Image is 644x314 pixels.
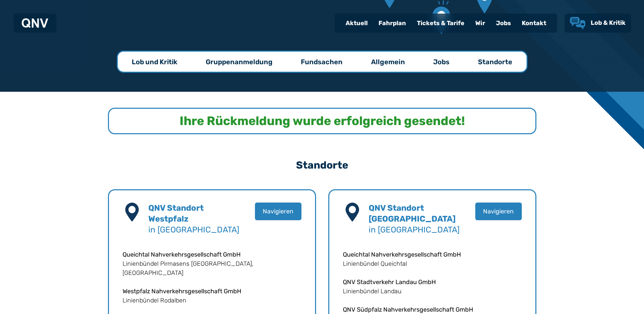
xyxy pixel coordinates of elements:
[369,203,456,224] b: QNV Standort [GEOGRAPHIC_DATA]
[123,296,301,305] p: Linienbündel Rodalben
[123,250,301,259] p: Queichtal Nahverkehrsgesellschaft GmbH
[478,57,512,67] p: Standorte
[132,57,177,67] p: Lob und Kritik
[108,153,536,177] h3: Standorte
[22,16,48,30] a: QNV Logo
[255,203,301,220] button: Navigieren
[340,14,373,32] a: Aktuell
[420,52,463,72] a: Jobs
[591,19,626,27] span: Lob & Kritik
[433,57,449,67] p: Jobs
[373,14,411,32] a: Fahrplan
[343,250,522,259] p: Queichtal Nahverkehrsgesellschaft GmbH
[343,278,522,287] p: QNV Stadtverkehr Landau GmbH
[148,203,239,235] h4: in [GEOGRAPHIC_DATA]
[148,203,204,224] b: QNV Standort Westpfalz
[570,17,626,29] a: Lob & Kritik
[118,52,191,72] a: Lob und Kritik
[22,18,48,28] img: QNV Logo
[357,52,419,72] a: Allgemein
[475,203,522,220] button: Navigieren
[192,52,286,72] a: Gruppenanmeldung
[343,259,522,268] p: Linienbündel Queichtal
[369,203,460,235] h4: in [GEOGRAPHIC_DATA]
[371,57,405,67] p: Allgemein
[464,52,526,72] a: Standorte
[287,52,356,72] a: Fundsachen
[491,14,516,32] a: Jobs
[123,259,301,278] p: Linienbündel Pirmasens [GEOGRAPHIC_DATA], [GEOGRAPHIC_DATA]
[470,14,491,32] a: Wir
[343,287,522,296] p: Linienbündel Landau
[301,57,343,67] p: Fundsachen
[516,14,552,32] a: Kontakt
[123,287,301,296] p: Westpfalz Nahverkehrsgesellschaft GmbH
[108,108,536,134] div: Ihre Rückmeldung wurde erfolgreich gesendet!
[411,14,470,32] a: Tickets & Tarife
[206,57,273,67] p: Gruppenanmeldung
